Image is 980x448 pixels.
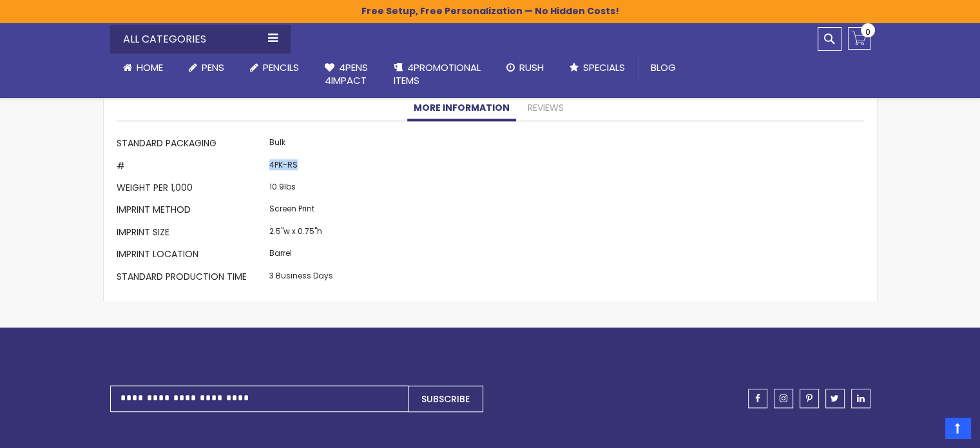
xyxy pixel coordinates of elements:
th: Standard Production Time [117,267,266,289]
span: Rush [519,61,544,74]
span: Subscribe [421,393,470,405]
th: Imprint Location [117,245,266,267]
iframe: Google Customer Reviews [874,413,980,448]
span: 4PROMOTIONAL ITEMS [394,61,481,87]
a: linkedin [851,389,870,408]
a: Blog [638,54,689,82]
a: Rush [494,54,557,82]
span: twitter [831,394,839,403]
th: Imprint Method [117,200,266,222]
td: Barrel [266,245,336,267]
a: pinterest [800,389,819,408]
a: instagram [774,389,793,408]
a: 4Pens4impact [312,54,381,95]
a: 0 [848,27,870,50]
span: 0 [865,26,870,38]
span: Blog [651,61,676,74]
th: Weight per 1,000 [117,179,266,200]
span: linkedin [857,394,865,403]
span: Specials [583,61,625,74]
td: 10.9lbs [266,179,336,200]
th: Imprint Size [117,222,266,244]
span: facebook [755,394,760,403]
th: Standard Packaging [117,134,266,156]
a: Pens [176,54,237,82]
td: 4PK-RS [266,156,336,178]
span: 4Pens 4impact [325,61,368,87]
button: Subscribe [408,385,483,412]
a: Specials [557,54,638,82]
a: 4PROMOTIONALITEMS [381,54,494,95]
span: instagram [780,394,787,403]
a: More Information [407,95,516,121]
span: Pencils [263,61,299,74]
div: All Categories [110,25,291,54]
td: 3 Business Days [266,267,336,289]
td: Bulk [266,134,336,156]
a: Pencils [237,54,312,82]
td: 2.5"w x 0.75"h [266,222,336,244]
span: Home [137,61,163,74]
a: Reviews [521,95,570,121]
a: Home [110,54,176,82]
a: twitter [825,389,845,408]
a: facebook [748,389,767,408]
span: Pens [202,61,224,74]
th: # [117,156,266,178]
td: Screen Print [266,200,336,222]
span: pinterest [806,394,812,403]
